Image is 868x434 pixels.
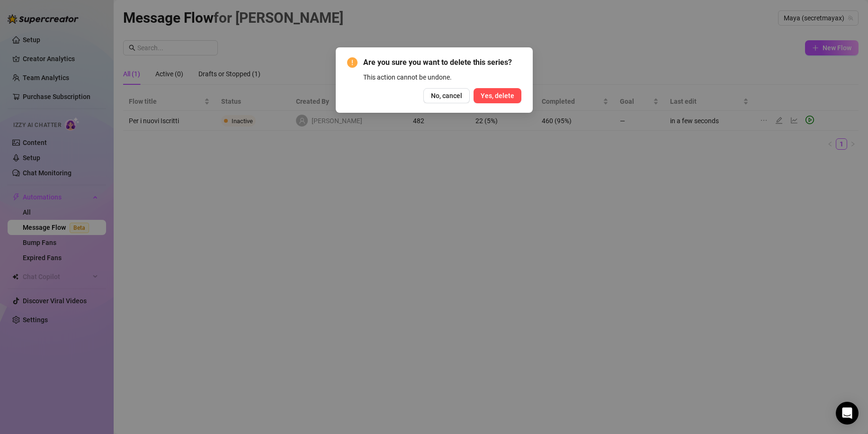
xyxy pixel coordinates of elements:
[363,57,521,68] span: Are you sure you want to delete this series?
[423,88,470,103] button: No, cancel
[836,402,859,425] div: Open Intercom Messenger
[474,88,521,103] button: Yes, delete
[431,92,462,99] span: No, cancel
[363,72,521,82] div: This action cannot be undone.
[347,57,358,68] span: exclamation-circle
[481,92,514,99] span: Yes, delete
